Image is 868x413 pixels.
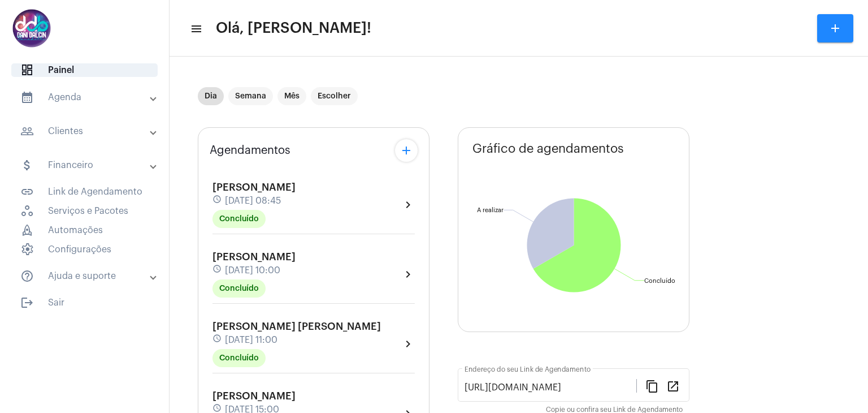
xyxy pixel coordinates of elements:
[212,321,381,332] span: [PERSON_NAME] [PERSON_NAME]
[20,91,151,104] mat-panel-title: Agenda
[225,265,280,276] span: [DATE] 10:00
[401,337,415,351] mat-icon: chevron_right
[465,382,636,393] input: Link
[20,269,151,283] mat-panel-title: Ajuda e suporte
[20,63,34,77] span: sidenav icon
[228,87,273,105] mat-chip: Semana
[7,152,169,179] mat-expansion-panel-header: sidenav iconFinanceiro
[645,379,659,393] mat-icon: content_copy
[212,182,296,192] span: [PERSON_NAME]
[828,21,842,35] mat-icon: add
[11,243,158,256] span: Configurações
[7,118,169,145] mat-expansion-panel-header: sidenav iconClientes
[225,335,277,345] span: [DATE] 11:00
[20,158,34,172] mat-icon: sidenav icon
[20,269,34,283] mat-icon: sidenav icon
[210,144,290,157] span: Agendamentos
[212,391,296,401] span: [PERSON_NAME]
[212,349,266,367] mat-chip: Concluído
[20,158,151,172] mat-panel-title: Financeiro
[400,144,413,157] mat-icon: add
[20,296,34,309] mat-icon: sidenav icon
[20,223,34,237] span: sidenav icon
[20,91,34,104] mat-icon: sidenav icon
[666,379,680,393] mat-icon: open_in_new
[20,243,34,256] span: sidenav icon
[20,204,34,218] span: sidenav icon
[20,185,34,199] mat-icon: sidenav icon
[277,87,306,105] mat-chip: Mês
[20,124,34,138] mat-icon: sidenav icon
[472,142,624,156] span: Gráfico de agendamentos
[11,186,158,198] span: Link de Agendamento
[212,279,266,298] mat-chip: Concluído
[311,87,358,105] mat-chip: Escolher
[198,87,224,105] mat-chip: Dia
[644,278,675,284] text: Concluído
[212,252,296,262] span: [PERSON_NAME]
[401,268,415,281] mat-icon: chevron_right
[20,124,151,138] mat-panel-title: Clientes
[7,84,169,111] mat-expansion-panel-header: sidenav iconAgenda
[11,224,158,236] span: Automações
[212,334,223,346] mat-icon: schedule
[401,198,415,212] mat-icon: chevron_right
[7,263,169,290] mat-expansion-panel-header: sidenav iconAjuda e suporte
[212,264,223,277] mat-icon: schedule
[190,22,201,36] mat-icon: sidenav icon
[216,19,371,37] span: Olá, [PERSON_NAME]!
[11,296,158,309] span: Sair
[212,210,266,228] mat-chip: Concluído
[225,196,281,206] span: [DATE] 08:45
[477,207,504,213] text: A realizar
[11,63,158,77] span: Painel
[9,6,54,51] img: 5016df74-caca-6049-816a-988d68c8aa82.png
[11,205,158,217] span: Serviços e Pacotes
[212,195,223,207] mat-icon: schedule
